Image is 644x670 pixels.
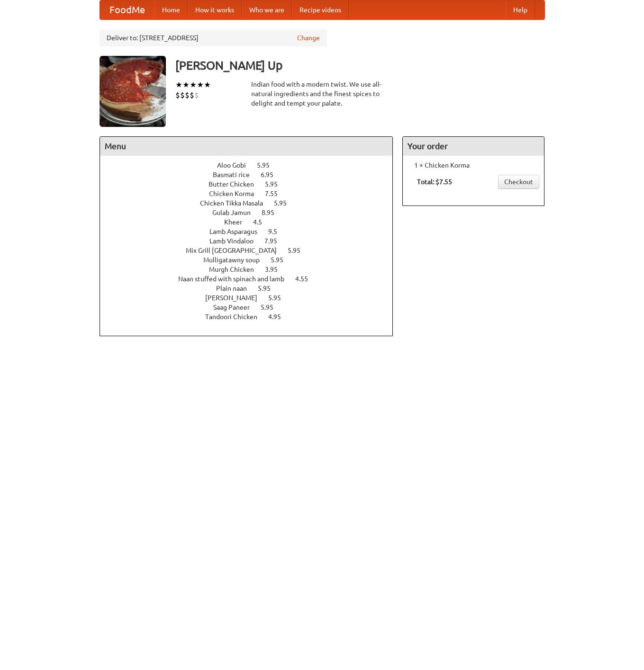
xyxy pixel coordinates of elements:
[205,313,267,321] span: Tandoori Chicken
[297,33,320,43] a: Change
[185,90,190,100] li: $
[217,161,287,169] a: Aloo Gobi 5.95
[213,304,291,311] a: Saag Paneer 5.95
[213,171,259,179] span: Basmati rice
[186,247,318,254] a: Mix Grill [GEOGRAPHIC_DATA] 5.95
[213,304,259,311] span: Saag Paneer
[209,190,295,197] a: Chicken Korma 7.55
[175,80,182,90] li: ★
[265,266,287,273] span: 3.95
[261,171,283,179] span: 6.95
[408,161,539,170] li: 1 × Chicken Korma
[209,180,295,188] a: Butter Chicken 5.95
[209,237,263,245] span: Lamb Vindaloo
[288,247,310,254] span: 5.95
[262,209,284,216] span: 8.95
[190,80,197,90] li: ★
[213,171,291,179] a: Basmati rice 6.95
[190,90,194,100] li: $
[258,285,280,292] span: 5.95
[242,0,292,19] a: Who we are
[204,80,211,90] li: ★
[253,218,272,226] span: 4.5
[200,199,272,207] span: Chicken Tikka Masala
[261,304,283,311] span: 5.95
[224,218,252,226] span: Kheer
[212,209,260,216] span: Gulab Jamun
[271,256,293,264] span: 5.95
[209,180,263,188] span: Butter Chicken
[197,80,204,90] li: ★
[268,313,290,321] span: 4.95
[274,199,296,207] span: 5.95
[212,209,292,216] a: Gulab Jamun 8.95
[100,137,393,156] h4: Menu
[265,190,287,197] span: 7.55
[100,29,327,46] div: Deliver to: [STREET_ADDRESS]
[506,0,535,19] a: Help
[154,0,188,19] a: Home
[178,275,294,283] span: Naan stuffed with spinach and lamb
[205,294,299,302] a: [PERSON_NAME] 5.95
[257,161,279,169] span: 5.95
[182,80,190,90] li: ★
[209,266,295,273] a: Murgh Chicken 3.95
[100,56,166,127] img: angular.jpg
[292,0,349,19] a: Recipe videos
[498,175,539,189] a: Checkout
[180,90,185,100] li: $
[205,294,267,302] span: [PERSON_NAME]
[175,90,180,100] li: $
[175,56,545,75] h3: [PERSON_NAME] Up
[209,228,295,235] a: Lamb Asparagus 9.5
[188,0,242,19] a: How it works
[178,275,326,283] a: Naan stuffed with spinach and lamb 4.55
[186,247,286,254] span: Mix Grill [GEOGRAPHIC_DATA]
[203,256,269,264] span: Mulligatawny soup
[216,285,256,292] span: Plain naan
[295,275,317,283] span: 4.55
[200,199,304,207] a: Chicken Tikka Masala 5.95
[203,256,301,264] a: Mulligatawny soup 5.95
[100,0,154,19] a: FoodMe
[217,161,255,169] span: Aloo Gobi
[268,294,290,302] span: 5.95
[265,180,287,188] span: 5.95
[209,190,263,197] span: Chicken Korma
[194,90,199,100] li: $
[251,80,393,108] div: Indian food with a modern twist. We use all-natural ingredients and the finest spices to delight ...
[209,228,267,235] span: Lamb Asparagus
[216,285,288,292] a: Plain naan 5.95
[417,178,452,186] b: Total: $7.55
[403,137,544,156] h4: Your order
[268,228,287,235] span: 9.5
[209,266,263,273] span: Murgh Chicken
[224,218,280,226] a: Kheer 4.5
[209,237,295,245] a: Lamb Vindaloo 7.95
[205,313,299,321] a: Tandoori Chicken 4.95
[264,237,287,245] span: 7.95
